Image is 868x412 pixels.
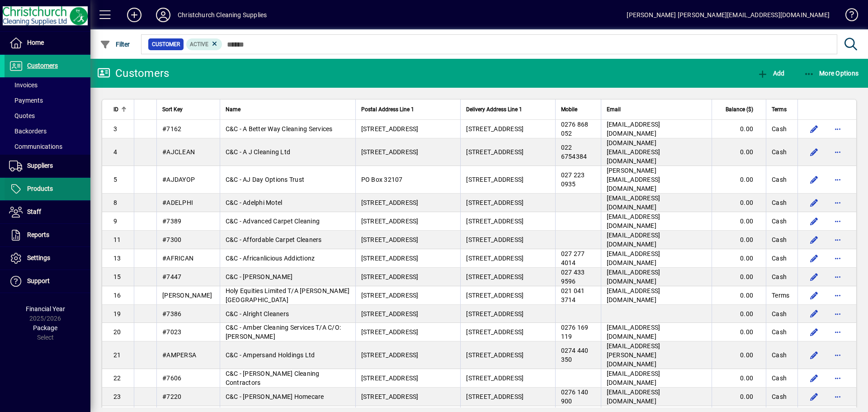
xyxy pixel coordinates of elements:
a: Suppliers [5,155,90,177]
span: Add [757,70,784,77]
span: Cash [772,235,787,244]
span: Suppliers [27,162,53,169]
button: More options [830,172,845,187]
a: Invoices [5,77,90,93]
span: [EMAIL_ADDRESS][DOMAIN_NAME] [607,194,660,211]
span: 021 041 3714 [561,287,585,303]
span: [EMAIL_ADDRESS][DOMAIN_NAME] [607,269,660,285]
div: Balance ($) [717,104,761,114]
span: Invoices [9,81,38,89]
span: 4 [113,148,117,156]
span: 21 [113,351,121,359]
span: [STREET_ADDRESS] [466,292,524,299]
span: [STREET_ADDRESS] [466,199,524,206]
span: [STREET_ADDRESS] [466,393,524,400]
span: Settings [27,254,50,261]
span: Financial Year [26,305,65,313]
span: Customers [27,62,58,69]
mat-chip: Activation Status: Active [186,38,222,50]
span: [STREET_ADDRESS] [361,328,419,336]
button: Edit [807,288,821,303]
td: 0.00 [712,268,766,286]
button: Edit [807,307,821,321]
span: [EMAIL_ADDRESS][DOMAIN_NAME] [607,324,660,340]
span: Name [226,104,241,114]
td: 0.00 [712,249,766,268]
span: C&C - Alright Cleaners [226,310,289,317]
td: 0.00 [712,341,766,369]
span: [STREET_ADDRESS] [361,236,419,243]
span: Staff [27,208,41,215]
span: [STREET_ADDRESS] [361,199,419,206]
span: Cash [772,374,787,383]
button: Edit [807,145,821,159]
a: Communications [5,139,90,154]
div: Customers [97,66,169,81]
span: #7606 [162,374,181,382]
span: Cash [772,147,787,156]
span: Cash [772,327,787,336]
span: #7386 [162,310,181,317]
span: 13 [113,255,121,262]
span: Terms [772,291,789,300]
span: C&C - Ampersand Holdings Ltd [226,351,315,359]
span: 8 [113,199,117,206]
span: Filter [100,41,130,48]
span: 027 223 0935 [561,171,585,188]
span: 22 [113,374,121,382]
span: Sort Key [162,104,183,114]
span: 3 [113,125,117,133]
span: C&C - Adelphi Motel [226,199,283,206]
span: 0274 440 350 [561,347,589,363]
span: #AJDAYOP [162,176,195,183]
span: Cash [772,392,787,401]
a: Reports [5,224,90,246]
span: [PERSON_NAME] [162,292,212,299]
span: Products [27,185,53,192]
button: More options [830,145,845,159]
span: [DOMAIN_NAME][EMAIL_ADDRESS][DOMAIN_NAME] [607,139,660,165]
span: [STREET_ADDRESS] [361,148,419,156]
span: [EMAIL_ADDRESS][DOMAIN_NAME] [607,250,660,266]
span: [STREET_ADDRESS] [466,255,524,262]
td: 0.00 [712,138,766,166]
span: 15 [113,273,121,280]
span: 11 [113,236,121,243]
button: More options [830,325,845,339]
span: Email [607,104,621,114]
span: [STREET_ADDRESS] [466,273,524,280]
span: [EMAIL_ADDRESS][DOMAIN_NAME] [607,287,660,303]
span: #7023 [162,328,181,336]
span: 0276 140 900 [561,388,589,405]
button: Edit [807,195,821,210]
span: [STREET_ADDRESS] [361,255,419,262]
span: PO Box 32107 [361,176,403,183]
span: ID [113,104,118,114]
button: More options [830,389,845,404]
span: 20 [113,328,121,336]
td: 0.00 [712,388,766,406]
a: Knowledge Base [839,2,857,31]
span: #ADELPHI [162,199,193,206]
span: #7447 [162,273,181,280]
span: [STREET_ADDRESS] [466,176,524,183]
span: [STREET_ADDRESS] [361,292,419,299]
span: Cash [772,124,787,133]
button: More options [830,348,845,362]
td: 0.00 [712,323,766,341]
button: Add [755,65,787,81]
span: 022 6754384 [561,144,587,160]
span: Backorders [9,128,47,135]
a: Home [5,32,90,54]
span: [STREET_ADDRESS] [361,310,419,317]
span: C&C - [PERSON_NAME] [226,273,293,280]
span: C&C - [PERSON_NAME] Cleaning Contractors [226,370,320,386]
div: Name [226,104,350,114]
a: Settings [5,247,90,270]
button: More options [830,270,845,284]
span: Balance ($) [726,104,753,114]
span: #7300 [162,236,181,243]
button: Edit [807,232,821,247]
span: [PERSON_NAME][EMAIL_ADDRESS][DOMAIN_NAME] [607,167,660,192]
span: Postal Address Line 1 [361,104,414,114]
